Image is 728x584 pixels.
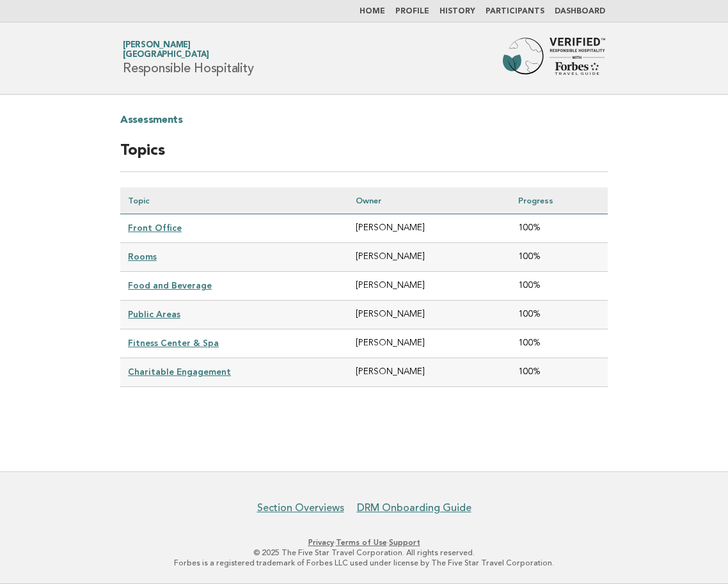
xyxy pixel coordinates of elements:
[308,538,334,547] a: Privacy
[510,214,608,243] td: 100%
[128,223,182,233] a: Front Office
[510,329,608,358] td: 100%
[510,301,608,329] td: 100%
[348,243,510,272] td: [PERSON_NAME]
[503,38,605,79] img: Forbes Travel Guide
[120,110,183,130] a: Assessments
[128,251,157,262] a: Rooms
[348,358,510,387] td: [PERSON_NAME]
[18,537,710,548] p: · ·
[120,141,608,172] h2: Topics
[18,558,710,568] p: Forbes is a registered trademark of Forbes LLC used under license by The Five Star Travel Corpora...
[123,41,209,59] a: [PERSON_NAME][GEOGRAPHIC_DATA]
[510,187,608,214] th: Progress
[439,8,475,15] a: History
[348,329,510,358] td: [PERSON_NAME]
[128,367,231,377] a: Charitable Engagement
[486,8,544,15] a: Participants
[128,338,219,348] a: Fitness Center & Spa
[510,358,608,387] td: 100%
[128,280,212,290] a: Food and Beverage
[348,301,510,329] td: [PERSON_NAME]
[510,272,608,301] td: 100%
[389,538,420,547] a: Support
[336,538,387,547] a: Terms of Use
[357,501,471,514] a: DRM Onboarding Guide
[18,548,710,558] p: © 2025 The Five Star Travel Corporation. All rights reserved.
[555,8,605,15] a: Dashboard
[348,214,510,243] td: [PERSON_NAME]
[128,309,180,319] a: Public Areas
[348,187,510,214] th: Owner
[360,8,385,15] a: Home
[123,42,253,75] h1: Responsible Hospitality
[348,272,510,301] td: [PERSON_NAME]
[123,51,209,59] span: [GEOGRAPHIC_DATA]
[510,243,608,272] td: 100%
[257,501,344,514] a: Section Overviews
[120,187,348,214] th: Topic
[395,8,429,15] a: Profile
